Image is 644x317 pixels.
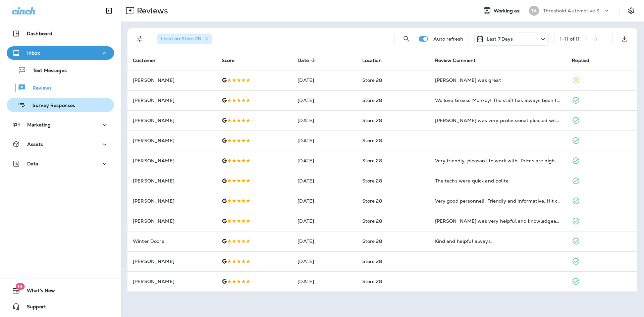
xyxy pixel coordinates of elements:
[27,142,43,147] p: Assets
[362,278,382,284] span: Store 28
[298,58,309,63] span: Date
[7,27,114,40] button: Dashboard
[435,58,476,63] span: Review Comment
[133,259,211,264] p: [PERSON_NAME]
[292,171,357,191] td: [DATE]
[133,118,211,123] p: [PERSON_NAME]
[435,77,561,84] div: Danny was great
[292,191,357,211] td: [DATE]
[362,58,382,63] span: Location
[7,46,114,60] button: Inbox
[435,238,561,245] div: Kind and helpful always.
[292,90,357,110] td: [DATE]
[7,138,114,151] button: Assets
[133,138,211,143] p: [PERSON_NAME]
[222,58,235,63] span: Score
[133,98,211,103] p: [PERSON_NAME]
[543,8,603,13] p: Threshold Automotive Service dba Grease Monkey
[27,50,40,56] p: Inbox
[435,57,485,63] span: Review Comment
[362,97,382,103] span: Store 28
[572,58,589,63] span: Replied
[26,103,75,109] p: Survey Responses
[7,157,114,170] button: Data
[435,157,561,164] div: Very friendly, pleasant to work with. Prices are high everywhere, but it's a lot easier with grea...
[27,161,39,166] p: Data
[133,198,211,204] p: [PERSON_NAME]
[292,151,357,171] td: [DATE]
[7,98,114,112] button: Survey Responses
[15,283,24,290] span: 19
[292,110,357,130] td: [DATE]
[362,198,382,204] span: Store 28
[362,238,382,244] span: Store 28
[433,36,463,42] p: Auto refresh
[133,158,211,163] p: [PERSON_NAME]
[161,36,201,42] span: Location : Store 28
[157,34,212,44] div: Location:Store 28
[292,211,357,231] td: [DATE]
[298,57,318,63] span: Date
[435,177,561,184] div: The techs were quick and polite.
[362,258,382,264] span: Store 28
[7,300,114,313] button: Support
[133,279,211,284] p: [PERSON_NAME]
[20,288,55,296] span: What's New
[292,130,357,151] td: [DATE]
[435,198,561,204] div: Very good personnel!! Friendly and informative. Hit cookies, pop and cold water a huge plus. Grea...
[292,231,357,251] td: [DATE]
[100,4,118,17] button: Collapse Sidebar
[26,85,52,92] p: Reviews
[362,57,390,63] span: Location
[362,178,382,184] span: Store 28
[618,32,631,46] button: Export as CSV
[400,32,413,46] button: Search Reviews
[292,271,357,292] td: [DATE]
[7,81,114,95] button: Reviews
[134,6,168,16] p: Reviews
[560,36,580,42] div: 1 - 11 of 11
[27,31,52,36] p: Dashboard
[26,68,67,74] p: Text Messages
[133,239,211,244] p: Winter Doore
[133,218,211,224] p: [PERSON_NAME]
[133,178,211,183] p: [PERSON_NAME]
[133,32,146,46] button: Filters
[133,57,164,63] span: Customer
[27,122,51,127] p: Marketing
[7,63,114,77] button: Text Messages
[494,8,522,14] span: Working as:
[435,117,561,124] div: Danny was very professional pleased with service
[572,57,598,63] span: Replied
[362,138,382,144] span: Store 28
[292,251,357,271] td: [DATE]
[625,5,637,17] button: Settings
[435,218,561,224] div: Danny was very helpful and knowledgeable would come back again
[133,58,156,63] span: Customer
[20,304,46,312] span: Support
[435,97,561,104] div: We love Grease Monkey! The staff has always been friendly and easy to work with. Today, Danny, wa...
[529,6,539,16] div: TA
[362,77,382,83] span: Store 28
[487,36,513,42] p: Last 7 Days
[362,158,382,164] span: Store 28
[7,118,114,131] button: Marketing
[133,77,211,83] p: [PERSON_NAME]
[222,57,244,63] span: Score
[7,284,114,297] button: 19What's New
[362,218,382,224] span: Store 28
[292,70,357,90] td: [DATE]
[362,117,382,123] span: Store 28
